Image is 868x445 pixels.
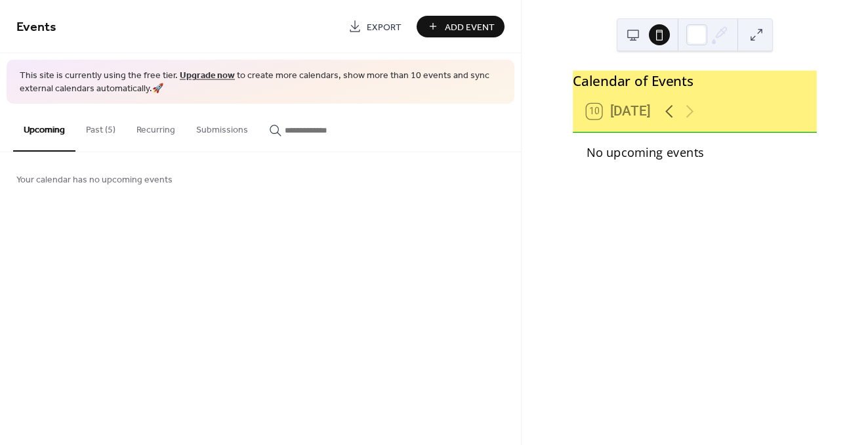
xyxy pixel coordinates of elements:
[180,67,235,85] a: Upgrade now
[16,14,56,40] span: Events
[126,104,186,150] button: Recurring
[75,104,126,150] button: Past (5)
[20,70,501,95] span: This site is currently using the free tier. to create more calendars, show more than 10 events an...
[186,104,258,150] button: Submissions
[13,104,75,152] button: Upcoming
[417,16,505,37] button: Add Event
[587,143,803,161] div: No upcoming events
[367,20,402,34] span: Export
[445,20,495,34] span: Add Event
[16,173,173,187] span: Your calendar has no upcoming events
[339,16,411,37] a: Export
[573,70,817,91] div: Calendar of Events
